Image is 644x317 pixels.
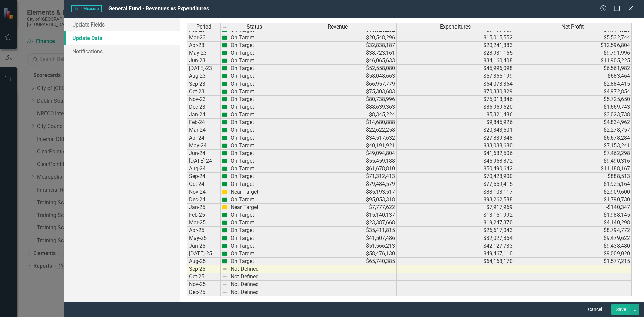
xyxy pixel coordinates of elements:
[187,72,221,80] td: Aug-23
[222,66,227,71] img: sFe+BgDoogf606sH+tNzl0fDd1dhkvtzBO+duPGw2+H13uy5+d+WHp5H8KPzz75JMADQpvv602v3rO1dGfRmF8ez3qe748GlV...
[279,173,397,180] td: $71,312,413
[187,281,221,288] td: Nov-25
[397,65,514,72] td: $45,996,098
[229,242,279,250] td: On Target
[187,188,221,196] td: Nov-24
[222,274,227,279] img: 8DAGhfEEPCf229AAAAAElFTkSuQmCC
[229,150,279,157] td: On Target
[64,31,180,45] a: Update Data
[187,150,221,157] td: Jun-24
[279,227,397,234] td: $35,411,815
[397,111,514,119] td: $5,321,486
[229,88,279,96] td: On Target
[279,119,397,126] td: $14,680,888
[397,119,514,126] td: $9,845,926
[397,157,514,165] td: $45,968,872
[222,81,227,87] img: sFe+BgDoogf606sH+tNzl0fDd1dhkvtzBO+duPGw2+H13uy5+d+WHp5H8KPzz75JMADQpvv602v3rO1dGfRmF8ez3qe748GlV...
[222,220,227,225] img: sFe+BgDoogf606sH+tNzl0fDd1dhkvtzBO+duPGw2+H13uy5+d+WHp5H8KPzz75JMADQpvv602v3rO1dGfRmF8ez3qe748GlV...
[196,24,211,30] span: Period
[222,289,227,295] img: 8DAGhfEEPCf229AAAAAElFTkSuQmCC
[397,80,514,88] td: $64,073,364
[279,180,397,188] td: $79,484,579
[279,242,397,250] td: $51,566,213
[187,180,221,188] td: Oct-24
[229,188,279,196] td: Near Target
[229,103,279,111] td: On Target
[187,204,221,211] td: Jan-25
[279,150,397,157] td: $49,094,804
[397,126,514,134] td: $20,343,501
[279,80,397,88] td: $66,957,779
[279,157,397,165] td: $55,459,188
[222,197,227,202] img: sFe+BgDoogf606sH+tNzl0fDd1dhkvtzBO+duPGw2+H13uy5+d+WHp5H8KPzz75JMADQpvv602v3rO1dGfRmF8ez3qe748GlV...
[64,45,180,58] a: Notifications
[514,80,632,88] td: $2,884,415
[397,258,514,265] td: $64,163,170
[229,165,279,173] td: On Target
[229,119,279,126] td: On Target
[397,250,514,258] td: $49,467,110
[514,165,632,173] td: $11,188,167
[514,96,632,103] td: $5,725,650
[514,250,632,258] td: $9,009,020
[279,42,397,49] td: $32,838,187
[279,196,397,204] td: $95,053,318
[279,234,397,242] td: $41,507,486
[222,143,227,148] img: sFe+BgDoogf606sH+tNzl0fDd1dhkvtzBO+duPGw2+H13uy5+d+WHp5H8KPzz75JMADQpvv602v3rO1dGfRmF8ez3qe748GlV...
[229,80,279,88] td: On Target
[397,57,514,65] td: $34,160,408
[397,211,514,219] td: $13,151,992
[279,142,397,150] td: $40,191,921
[229,265,279,273] td: Not Defined
[222,112,227,117] img: sFe+BgDoogf606sH+tNzl0fDd1dhkvtzBO+duPGw2+H13uy5+d+WHp5H8KPzz75JMADQpvv602v3rO1dGfRmF8ez3qe748GlV...
[247,24,262,30] span: Status
[222,266,227,272] img: 8DAGhfEEPCf229AAAAAElFTkSuQmCC
[187,227,221,234] td: Apr-25
[279,250,397,258] td: $58,476,130
[222,97,227,102] img: sFe+BgDoogf606sH+tNzl0fDd1dhkvtzBO+duPGw2+H13uy5+d+WHp5H8KPzz75JMADQpvv602v3rO1dGfRmF8ez3qe748GlV...
[397,103,514,111] td: $86,969,620
[514,88,632,96] td: $4,972,854
[222,181,227,187] img: sFe+BgDoogf606sH+tNzl0fDd1dhkvtzBO+duPGw2+H13uy5+d+WHp5H8KPzz75JMADQpvv602v3rO1dGfRmF8ez3qe748GlV...
[514,234,632,242] td: $9,479,622
[187,134,221,142] td: Apr-24
[397,150,514,157] td: $41,632,506
[440,24,471,30] span: Expenditures
[279,134,397,142] td: $34,517,632
[397,242,514,250] td: $42,127,733
[514,65,632,72] td: $6,561,982
[279,96,397,103] td: $80,738,996
[397,49,514,57] td: $28,931,165
[514,258,632,265] td: $1,577,215
[279,204,397,211] td: $7,777,622
[229,250,279,258] td: On Target
[222,166,227,171] img: sFe+BgDoogf606sH+tNzl0fDd1dhkvtzBO+duPGw2+H13uy5+d+WHp5H8KPzz75JMADQpvv602v3rO1dGfRmF8ez3qe748GlV...
[108,5,209,12] span: General Fund - Revenues vs Expenditures
[222,135,227,141] img: sFe+BgDoogf606sH+tNzl0fDd1dhkvtzBO+duPGw2+H13uy5+d+WHp5H8KPzz75JMADQpvv602v3rO1dGfRmF8ez3qe748GlV...
[279,111,397,119] td: $8,345,224
[229,281,279,288] td: Not Defined
[222,174,227,179] img: sFe+BgDoogf606sH+tNzl0fDd1dhkvtzBO+duPGw2+H13uy5+d+WHp5H8KPzz75JMADQpvv602v3rO1dGfRmF8ez3qe748GlV...
[279,72,397,80] td: $58,048,663
[64,18,180,31] a: Update Fields
[222,228,227,233] img: sFe+BgDoogf606sH+tNzl0fDd1dhkvtzBO+duPGw2+H13uy5+d+WHp5H8KPzz75JMADQpvv602v3rO1dGfRmF8ez3qe748GlV...
[514,34,632,42] td: $5,532,744
[229,65,279,72] td: On Target
[514,103,632,111] td: $1,669,743
[514,126,632,134] td: $2,278,757
[397,88,514,96] td: $70,330,829
[229,34,279,42] td: On Target
[397,180,514,188] td: $77,559,415
[229,111,279,119] td: On Target
[279,211,397,219] td: $15,140,137
[229,42,279,49] td: On Target
[222,259,227,264] img: sFe+BgDoogf606sH+tNzl0fDd1dhkvtzBO+duPGw2+H13uy5+d+WHp5H8KPzz75JMADQpvv602v3rO1dGfRmF8ez3qe748GlV...
[397,196,514,204] td: $93,262,588
[514,204,632,211] td: -$140,347
[229,273,279,281] td: Not Defined
[187,258,221,265] td: Aug-25
[397,204,514,211] td: $7,917,969
[187,234,221,242] td: May-25
[229,204,279,211] td: Near Target
[514,49,632,57] td: $9,791,996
